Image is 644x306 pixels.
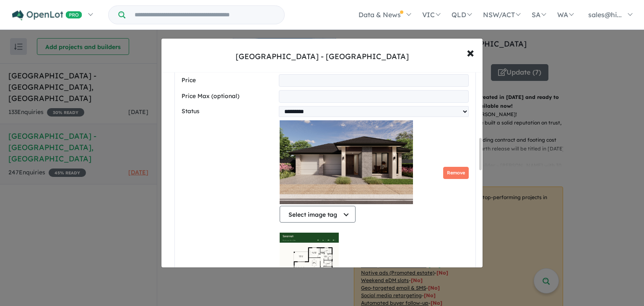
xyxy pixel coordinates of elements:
[182,91,275,101] label: Price Max (optional)
[127,6,283,24] input: Try estate name, suburb, builder or developer
[280,120,413,204] img: Hillsview Green Estate - Angle Vale - Lot 245
[443,167,469,179] button: Remove
[236,51,409,62] div: [GEOGRAPHIC_DATA] - [GEOGRAPHIC_DATA]
[182,106,275,117] label: Status
[588,10,622,19] span: sales@hi...
[12,10,82,21] img: Openlot PRO Logo White
[280,206,356,223] button: Select image tag
[467,43,474,61] span: ×
[182,75,275,86] label: Price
